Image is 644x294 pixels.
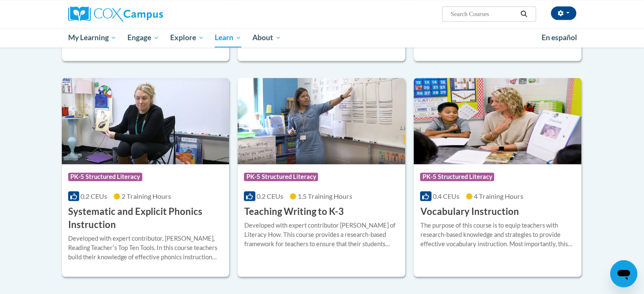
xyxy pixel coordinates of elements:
span: 2 Training Hours [122,192,171,200]
div: Main menu [55,28,589,47]
span: 4 Training Hours [474,192,523,200]
img: Course Logo [414,78,581,164]
img: Cox Campus [68,6,163,22]
h3: Teaching Writing to K-3 [244,205,343,218]
span: 0.4 CEUs [433,192,459,200]
iframe: Button to launch messaging window [610,260,637,287]
a: About [247,28,287,47]
a: Explore [165,28,210,47]
span: Engage [127,33,159,43]
a: En español [536,29,583,47]
span: My Learning [68,33,116,43]
div: Developed with expert contributor, [PERSON_NAME], Reading Teacherʹs Top Ten Tools. In this course... [68,234,223,262]
a: My Learning [63,28,122,47]
h3: Vocabulary Instruction [420,205,519,218]
div: The purpose of this course is to equip teachers with research-based knowledge and strategies to p... [420,221,575,249]
span: PK-5 Structured Literacy [244,173,318,181]
input: Search Courses [450,9,517,19]
span: PK-5 Structured Literacy [420,173,494,181]
h3: Systematic and Explicit Phonics Instruction [68,205,223,231]
span: Learn [215,33,241,43]
div: Developed with expert contributor [PERSON_NAME] of Literacy How. This course provides a research-... [244,221,399,249]
a: Course LogoPK-5 Structured Literacy0.4 CEUs4 Training Hours Vocabulary InstructionThe purpose of ... [414,78,581,277]
a: Course LogoPK-5 Structured Literacy0.2 CEUs2 Training Hours Systematic and Explicit Phonics Instr... [62,78,229,277]
span: PK-5 Structured Literacy [68,173,142,181]
span: 0.2 CEUs [80,192,107,200]
span: About [252,33,281,43]
button: Account Settings [551,6,576,20]
span: 1.5 Training Hours [298,192,352,200]
a: Cox Campus [68,6,229,22]
a: Learn [209,28,247,47]
button: Search [517,9,530,19]
img: Course Logo [238,78,405,164]
span: Explore [170,33,204,43]
a: Engage [122,28,165,47]
a: Course LogoPK-5 Structured Literacy0.2 CEUs1.5 Training Hours Teaching Writing to K-3Developed wi... [238,78,405,277]
img: Course Logo [62,78,229,164]
span: En español [542,33,577,42]
span: 0.2 CEUs [257,192,283,200]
